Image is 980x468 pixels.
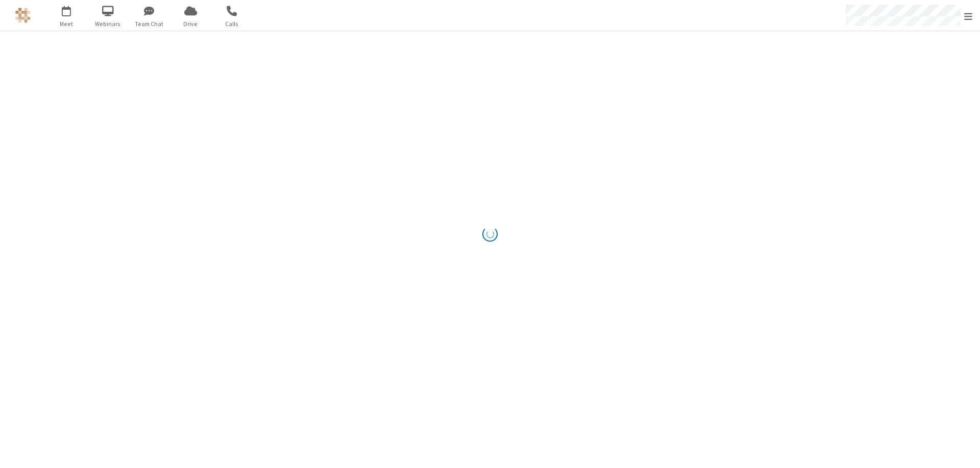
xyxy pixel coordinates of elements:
[171,19,210,29] span: Drive
[15,8,31,23] img: QA Selenium DO NOT DELETE OR CHANGE
[89,19,127,29] span: Webinars
[213,19,251,29] span: Calls
[130,19,168,29] span: Team Chat
[47,19,86,29] span: Meet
